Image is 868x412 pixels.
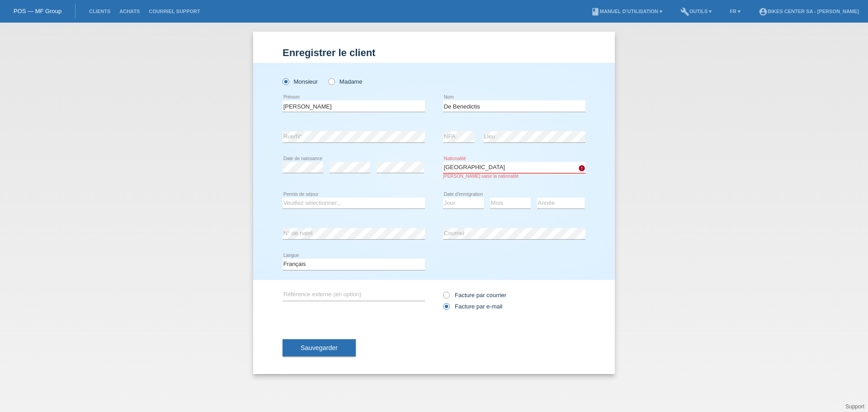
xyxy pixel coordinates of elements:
a: Courriel Support [144,9,204,14]
input: Facture par e-mail [443,303,449,314]
i: build [680,7,689,16]
input: Madame [328,78,334,84]
a: Clients [85,9,115,14]
a: buildOutils ▾ [676,9,716,14]
i: account_circle [759,7,768,16]
label: Facture par courrier [443,292,506,298]
a: POS — MF Group [14,8,61,14]
a: account_circleBIKES CENTER SA - [PERSON_NAME] [754,9,863,14]
button: Sauvegarder [283,339,356,356]
label: Monsieur [283,78,318,85]
a: Achats [115,9,144,14]
a: bookManuel d’utilisation ▾ [586,9,667,14]
a: FR ▾ [725,9,745,14]
i: book [591,7,600,16]
div: [PERSON_NAME] saisir la nationalité [443,174,585,179]
a: Support [845,403,864,410]
label: Facture par e-mail [443,303,502,310]
label: Madame [328,78,362,85]
input: Facture par courrier [443,292,449,303]
h1: Enregistrer le client [283,47,585,58]
span: Sauvegarder [301,344,338,351]
i: error [578,165,585,172]
input: Monsieur [283,78,288,84]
